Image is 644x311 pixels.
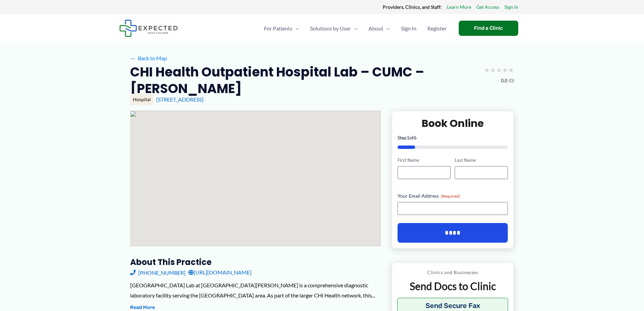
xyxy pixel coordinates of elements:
[504,3,518,12] a: Sign In
[401,17,416,40] span: Sign In
[490,64,496,76] span: ★
[459,21,518,36] a: Find a Clinic
[130,280,381,300] div: [GEOGRAPHIC_DATA] Lab at [GEOGRAPHIC_DATA][PERSON_NAME] is a comprehensive diagnostic laboratory ...
[508,64,514,76] span: ★
[398,193,508,199] label: Your Email Address
[383,17,390,40] span: Menu Toggle
[397,280,508,293] p: Send Docs to Clinic
[398,135,508,140] p: Step of
[396,17,422,40] a: Sign In
[502,64,508,76] span: ★
[130,55,137,61] span: ←
[259,17,452,40] nav: Primary Site Navigation
[476,3,499,12] a: Get Access
[264,17,292,40] span: For Patients
[455,157,508,163] label: Last Name
[484,64,490,76] span: ★
[509,76,514,85] span: (0)
[310,17,351,40] span: Solutions by User
[383,4,442,10] strong: Providers, Clinics, and Staff:
[407,135,409,140] span: 1
[414,135,416,140] span: 6
[351,17,358,40] span: Menu Toggle
[398,117,508,130] h2: Book Online
[130,53,167,63] a: ←Back to Map
[427,17,447,40] span: Register
[397,268,508,277] p: Clinics and Businesses
[447,3,471,12] a: Learn More
[363,17,396,40] a: AboutMenu Toggle
[130,267,186,277] a: [PHONE_NUMBER]
[188,267,252,277] a: [URL][DOMAIN_NAME]
[441,194,460,199] span: (Required)
[130,257,381,267] h3: About this practice
[398,157,451,163] label: First Name
[292,17,299,40] span: Menu Toggle
[119,20,178,37] img: Expected Healthcare Logo - side, dark font, small
[305,17,363,40] a: Solutions by UserMenu Toggle
[422,17,452,40] a: Register
[130,94,153,105] div: Hospital
[130,64,478,97] h2: CHI Health Outpatient Hospital Lab – CUMC – [PERSON_NAME]
[368,17,383,40] span: About
[156,96,204,103] a: [STREET_ADDRESS]
[501,76,507,85] span: 0.0
[259,17,305,40] a: For PatientsMenu Toggle
[496,64,502,76] span: ★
